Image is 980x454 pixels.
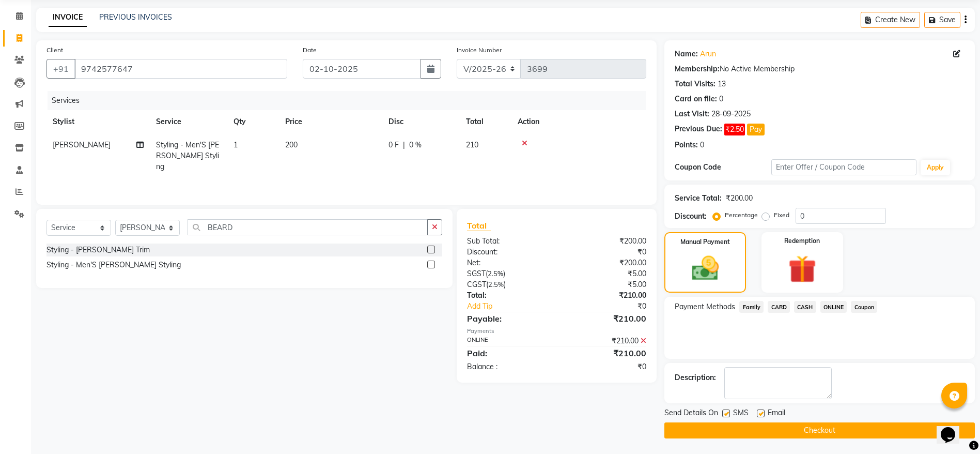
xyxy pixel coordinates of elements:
[511,110,646,133] th: Action
[488,269,503,278] span: 2.5%
[675,193,722,204] div: Service Total:
[664,422,975,438] button: Checkout
[467,327,646,336] div: Payments
[557,347,655,359] div: ₹210.00
[680,237,730,247] label: Manual Payment
[459,236,557,247] div: Sub Total:
[557,236,655,247] div: ₹200.00
[557,279,655,290] div: ₹5.00
[459,347,557,359] div: Paid:
[459,312,557,325] div: Payable:
[488,280,504,289] span: 2.5%
[675,49,698,59] div: Name:
[46,260,181,270] div: Styling - Men'S [PERSON_NAME] Styling
[725,210,758,220] label: Percentage
[700,49,716,59] a: Arun
[675,140,698,150] div: Points:
[150,110,227,133] th: Service
[784,236,820,246] label: Redemption
[573,301,654,312] div: ₹0
[457,46,502,55] label: Invoice Number
[774,210,789,220] label: Fixed
[664,407,718,420] span: Send Details On
[768,407,785,420] span: Email
[794,301,816,313] span: CASH
[924,12,960,28] button: Save
[459,336,557,346] div: ONLINE
[675,64,720,74] div: Membership:
[227,110,279,133] th: Qty
[683,253,727,284] img: _cash.svg
[467,280,486,289] span: CGST
[780,252,825,286] img: _gift.svg
[675,211,707,222] div: Discount:
[739,301,764,313] span: Family
[557,312,655,325] div: ₹210.00
[724,124,745,135] span: ₹2.50
[820,301,847,313] span: ONLINE
[675,109,709,119] div: Last Visit:
[49,8,87,27] a: INVOICE
[557,258,655,268] div: ₹200.00
[234,140,238,149] span: 1
[156,140,219,171] span: Styling - Men'S [PERSON_NAME] Styling
[53,140,111,149] span: [PERSON_NAME]
[700,140,704,150] div: 0
[921,160,950,175] button: Apply
[726,193,753,204] div: ₹200.00
[719,94,723,104] div: 0
[403,140,405,150] span: |
[675,94,717,104] div: Card on file:
[557,247,655,258] div: ₹0
[718,79,726,89] div: 13
[937,413,970,444] iframe: chat widget
[459,279,557,290] div: ( )
[675,372,716,383] div: Description:
[711,109,751,119] div: 28-09-2025
[768,301,790,313] span: CARD
[188,219,428,235] input: Search or Scan
[459,301,573,312] a: Add Tip
[46,46,63,55] label: Client
[861,12,920,28] button: Create New
[459,268,557,279] div: ( )
[771,159,916,175] input: Enter Offer / Coupon Code
[675,301,735,312] span: Payment Methods
[557,290,655,301] div: ₹210.00
[675,162,771,173] div: Coupon Code
[46,110,150,133] th: Stylist
[303,46,317,55] label: Date
[467,220,491,231] span: Total
[467,269,486,278] span: SGST
[459,247,557,258] div: Discount:
[285,140,298,149] span: 200
[733,407,749,420] span: SMS
[388,140,399,150] span: 0 F
[459,290,557,301] div: Total:
[675,124,722,135] div: Previous Due:
[409,140,422,150] span: 0 %
[46,245,150,255] div: Styling - [PERSON_NAME] Trim
[557,336,655,346] div: ₹210.00
[382,110,460,133] th: Disc
[460,110,511,133] th: Total
[99,12,172,22] a: PREVIOUS INVOICES
[46,59,75,79] button: +91
[675,64,965,74] div: No Active Membership
[459,258,557,268] div: Net:
[747,124,765,135] button: Pay
[557,268,655,279] div: ₹5.00
[851,301,877,313] span: Coupon
[48,91,654,110] div: Services
[459,361,557,372] div: Balance :
[466,140,478,149] span: 210
[557,361,655,372] div: ₹0
[279,110,382,133] th: Price
[675,79,715,89] div: Total Visits:
[74,59,287,79] input: Search by Name/Mobile/Email/Code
